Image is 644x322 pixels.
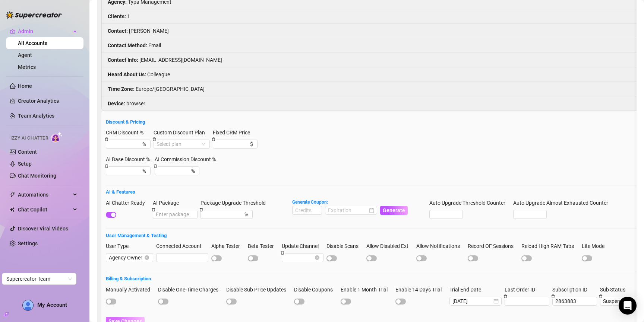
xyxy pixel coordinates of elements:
[158,167,190,175] input: AI Commission Discount %
[603,297,637,305] span: Suspended
[18,173,56,179] a: Chat Monitoring
[10,192,16,198] span: thunderbolt
[416,242,465,250] label: Allow Notifications
[6,273,72,284] span: Supercreator Team
[153,199,184,207] label: AI Package
[10,135,48,142] span: Izzy AI Chatter
[226,299,237,305] button: Disable Sub Price Updates
[109,167,141,175] input: AI Base Discount %
[521,242,579,250] label: Reload High RAM Tabs
[105,164,108,168] span: delete
[108,28,128,34] strong: Contact :
[553,297,597,305] input: Subscription ID
[521,255,532,261] button: Reload High RAM Tabs
[23,300,33,310] img: AD_cMMTxCeTpmN1d5MnKJ1j-_uXZCpTKapSSqNGg4PyXtR_tCW7gZXTNmFz2tpVv9LSyNV7ff1CaS4f4q0HLYKULQOwoM5GQR...
[18,113,54,119] a: Team Analytics
[154,164,157,168] span: delete
[582,255,592,261] button: Lite Mode
[109,140,141,148] input: CRM Discount %
[156,242,206,250] label: Connected Account
[156,253,208,262] input: Connected Account
[109,254,150,262] span: Agency Owner
[51,132,63,143] img: AI Chatter
[341,286,392,294] label: Enable 1 Month Trial
[315,255,319,260] span: close-circle
[37,302,67,308] span: My Account
[282,242,323,250] label: Update Channel
[449,286,486,294] label: Trial End Date
[430,210,463,219] input: Auto Upgrade Threshold Counter
[294,299,304,305] button: Disable Coupons
[505,297,549,305] input: Last Order ID
[106,199,150,207] label: AI Chatter Ready
[395,299,406,305] button: Enable 14 Days Trial
[341,299,351,305] button: Enable 1 Month Trial
[366,242,413,250] label: Allow Disabled Ext
[551,294,555,298] span: delete
[145,255,149,260] span: close-circle
[106,212,116,218] button: AI Chatter Ready
[18,40,47,46] a: All Accounts
[599,294,603,298] span: delete
[18,204,71,216] span: Chat Copilot
[514,210,546,219] input: Auto Upgrade Almost Exhausted Counter
[108,71,146,77] strong: Heard About Us :
[106,155,155,163] label: AI Base Discount %
[248,255,258,261] button: Beta Tester
[18,83,32,89] a: Home
[293,206,322,214] input: Credits
[158,299,168,305] button: Disable One-Time Charges
[199,208,203,211] span: delete
[106,242,133,250] label: User Type
[18,25,71,37] span: Admin
[429,199,510,207] label: Auto Upgrade Threshold Counter
[395,286,446,294] label: Enable 14 Days Trial
[10,207,15,212] img: Chat Copilot
[153,210,198,219] input: AI Package
[18,95,78,107] a: Creator Analytics
[503,294,507,298] span: delete
[213,128,255,137] label: Fixed CRM Price
[108,101,125,106] strong: Device :
[6,11,62,19] img: logo-BBDzfeDw.svg
[383,207,405,213] span: Generate
[154,128,210,137] label: Custom Discount Plan
[108,57,138,63] strong: Contact Info :
[292,200,328,205] strong: Generate Coupon:
[4,312,9,317] span: build
[600,286,630,294] label: Sub Status
[552,286,592,294] label: Subscription ID
[281,251,284,255] span: delete
[452,297,492,305] input: Trial End Date
[152,208,155,211] span: delete
[294,286,338,294] label: Disable Coupons
[582,242,609,250] label: Lite Mode
[248,242,279,250] label: Beta Tester
[366,255,377,261] button: Allow Disabled Ext
[328,206,367,214] input: Expiration
[212,137,215,141] span: delete
[158,286,223,294] label: Disable One-Time Charges
[326,242,363,250] label: Disable Scans
[106,128,148,137] label: CRM Discount %
[18,149,37,155] a: Content
[108,42,147,48] strong: Contact Method :
[505,286,540,294] label: Last Order ID
[152,137,156,141] span: delete
[619,297,637,315] div: Open Intercom Messenger
[105,137,108,141] span: delete
[211,255,222,261] button: Alpha Tester
[211,242,245,250] label: Alpha Tester
[106,299,116,305] button: Manually Activated
[18,52,32,58] a: Agent
[468,242,518,250] label: Record OF Sessions
[326,255,337,261] button: Disable Scans
[203,210,243,219] input: Package Upgrade Threshold
[18,64,36,70] a: Metrics
[18,161,32,167] a: Setup
[18,240,38,246] a: Settings
[416,255,427,261] button: Allow Notifications
[468,255,478,261] button: Record OF Sessions
[226,286,291,294] label: Disable Sub Price Updates
[18,189,71,201] span: Automations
